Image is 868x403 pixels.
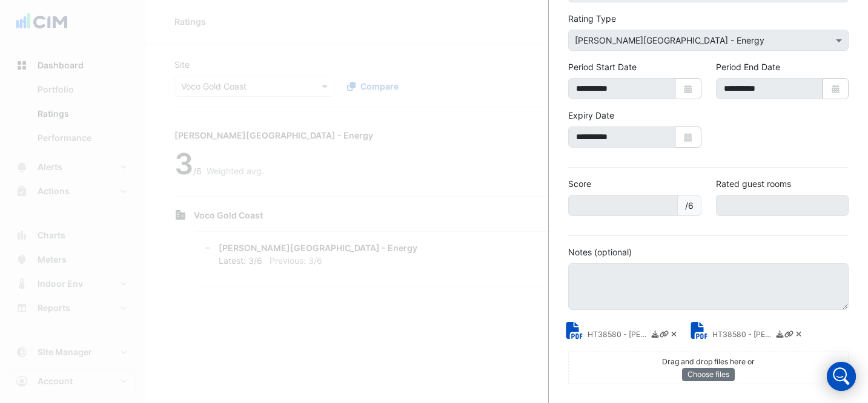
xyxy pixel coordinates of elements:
[568,109,614,122] label: Expiry Date
[716,177,791,190] label: Rated guest rooms
[794,329,803,342] a: Delete
[716,61,780,73] label: Period End Date
[682,368,735,381] button: Choose files
[568,177,591,190] label: Score
[568,246,632,258] label: Notes (optional)
[568,61,637,73] label: Period Start Date
[827,362,856,391] div: Open Intercom Messenger
[662,357,755,366] small: Drag and drop files here or
[588,329,648,342] small: HT38580 - NABERS Energy Rating Report.pdf
[660,329,669,342] a: Copy link to clipboard
[784,329,793,342] a: Copy link to clipboard
[775,329,784,342] a: Download
[651,329,660,342] a: Download
[677,195,701,216] span: /6
[669,329,678,342] a: Delete
[712,329,773,342] small: HT38580 - NABERS Energy Rating Certificate.pdf
[568,12,616,25] label: Rating Type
